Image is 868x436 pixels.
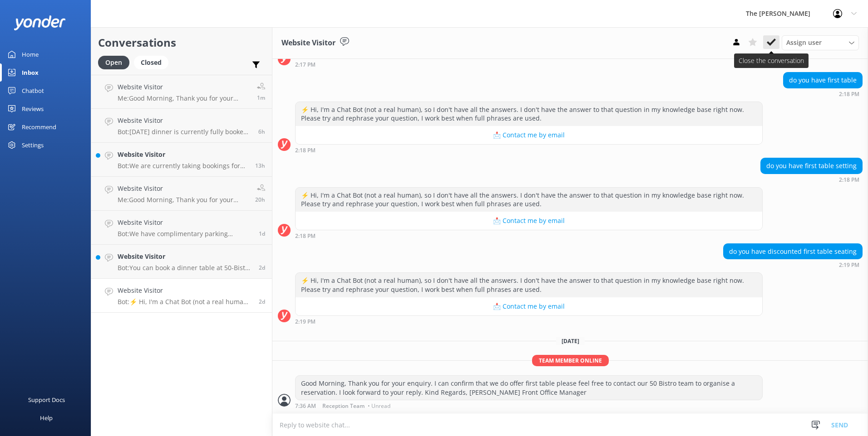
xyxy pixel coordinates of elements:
a: Website VisitorBot:[DATE] dinner is currently fully booked. However, there is a waitlist availabl... [91,109,272,143]
div: Open [98,56,129,69]
div: Assign User [782,35,859,50]
h4: Website Visitor [118,218,252,228]
div: Support Docs [28,391,65,409]
span: Team member online [532,355,609,366]
strong: 2:18 PM [295,233,316,239]
a: Website VisitorBot:We are currently taking bookings for [DATE] lunch. [DATE] dinner is fully book... [91,143,272,177]
span: Sep 07 2025 05:54pm (UTC +12:00) Pacific/Auckland [255,162,265,170]
h3: Website Visitor [281,37,335,49]
a: Website VisitorBot:⚡ Hi, I'm a Chat Bot (not a real human), so I don't have all the answers. I do... [91,279,272,313]
p: Bot: We are currently taking bookings for [DATE] lunch. [DATE] dinner is fully booked, but there ... [118,162,248,170]
strong: 2:17 PM [295,62,316,68]
span: Sep 08 2025 01:14am (UTC +12:00) Pacific/Auckland [258,128,265,136]
div: ⚡ Hi, I'm a Chat Bot (not a real human), so I don't have all the answers. I don't have the answer... [296,102,762,126]
div: Sep 05 2025 02:19pm (UTC +12:00) Pacific/Auckland [723,262,863,268]
div: Closed [134,56,168,69]
strong: 2:18 PM [839,92,859,97]
div: Sep 05 2025 02:18pm (UTC +12:00) Pacific/Auckland [295,147,763,153]
p: Bot: [DATE] dinner is currently fully booked. However, there is a waitlist available. If you woul... [118,128,252,136]
h4: Website Visitor [118,150,248,160]
strong: 2:19 PM [839,262,859,268]
span: • Unread [368,403,390,409]
h4: Website Visitor [118,252,252,262]
button: 📩 Contact me by email [296,126,762,144]
div: Good Morning, Thank you for your enquiry. I can confirm that we do offer first table please feel ... [296,376,762,400]
a: Website VisitorBot:You can book a dinner table at 50-Bistro using their online booking function a... [91,245,272,279]
strong: 2:19 PM [295,319,316,325]
div: Sep 05 2025 02:18pm (UTC +12:00) Pacific/Auckland [783,91,863,97]
span: Sep 06 2025 09:24am (UTC +12:00) Pacific/Auckland [259,230,265,237]
button: 📩 Contact me by email [296,297,762,315]
span: Sep 05 2025 02:19pm (UTC +12:00) Pacific/Auckland [259,298,265,305]
p: Bot: You can book a dinner table at 50-Bistro using their online booking function at [URL][DOMAIN... [118,264,252,272]
h4: Website Visitor [118,116,252,126]
button: 📩 Contact me by email [296,212,762,230]
h2: Conversations [98,34,265,51]
span: Sep 07 2025 11:31am (UTC +12:00) Pacific/Auckland [255,196,265,203]
img: yonder-white-logo.png [14,15,66,30]
h4: Website Visitor [118,82,250,92]
h4: Website Visitor [118,184,248,194]
span: Sep 05 2025 03:58pm (UTC +12:00) Pacific/Auckland [259,264,265,271]
div: Reviews [22,100,44,118]
div: Chatbot [22,82,44,100]
span: Assign user [786,38,822,48]
div: Settings [22,136,44,154]
a: Open [98,57,134,67]
p: Bot: ⚡ Hi, I'm a Chat Bot (not a real human), so I don't have all the answers. I don't have the a... [118,298,252,306]
div: ⚡ Hi, I'm a Chat Bot (not a real human), so I don't have all the answers. I don't have the answer... [296,273,762,297]
a: Website VisitorBot:We have complimentary parking available on-site for vehicles of all sizes, wit... [91,211,272,245]
div: Sep 05 2025 02:19pm (UTC +12:00) Pacific/Auckland [295,318,763,325]
div: Recommend [22,118,56,136]
div: Help [40,409,53,427]
div: do you have first table setting [761,158,862,174]
div: Sep 05 2025 02:18pm (UTC +12:00) Pacific/Auckland [295,233,763,239]
a: Closed [134,57,173,67]
div: Inbox [22,63,39,82]
strong: 2:18 PM [295,148,316,153]
p: Me: Good Morning, Thank you for your recent enquiry. Please provide a valid email address or cont... [118,94,250,102]
p: Bot: We have complimentary parking available on-site for vehicles of all sizes, with a total of 7... [118,230,252,238]
strong: 7:36 AM [295,403,316,409]
div: do you have discounted first table seating [724,244,862,259]
div: Sep 08 2025 07:36am (UTC +12:00) Pacific/Auckland [295,402,763,409]
a: Website VisitorMe:Good Morning, Thank you for your enquiry. As discussed over the phone I can con... [91,177,272,211]
span: Sep 08 2025 07:34am (UTC +12:00) Pacific/Auckland [257,94,265,102]
div: do you have first table [784,73,862,88]
h4: Website Visitor [118,286,252,296]
a: Website VisitorMe:Good Morning, Thank you for your recent enquiry. Please provide a valid email a... [91,75,272,109]
div: Home [22,45,39,63]
strong: 2:18 PM [839,177,859,183]
span: [DATE] [556,337,585,345]
div: Sep 05 2025 02:18pm (UTC +12:00) Pacific/Auckland [760,176,863,183]
p: Me: Good Morning, Thank you for your enquiry. As discussed over the phone I can confirm that your... [118,196,248,204]
span: Reception Team [322,403,365,409]
div: ⚡ Hi, I'm a Chat Bot (not a real human), so I don't have all the answers. I don't have the answer... [296,188,762,212]
div: Sep 05 2025 02:17pm (UTC +12:00) Pacific/Auckland [295,61,763,68]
